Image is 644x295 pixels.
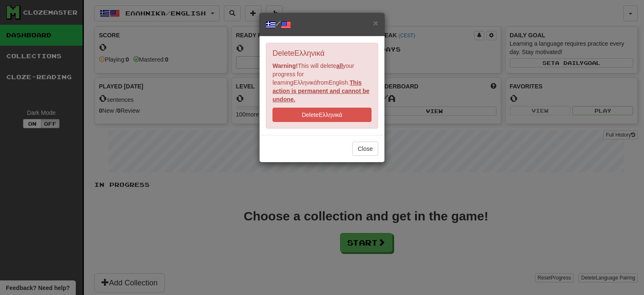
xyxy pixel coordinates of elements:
[336,62,343,69] u: all
[373,18,378,28] span: ×
[352,142,378,156] button: Close
[273,49,371,58] h4: Delete Ελληνικά
[273,79,369,103] u: This action is permanent and cannot be undone.
[373,18,378,27] button: Close
[273,62,298,69] strong: Warning!
[273,108,371,122] button: DeleteΕλληνικά
[266,20,291,27] span: /
[273,62,371,104] p: This will delete your progress for learning Ελληνικά from English .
